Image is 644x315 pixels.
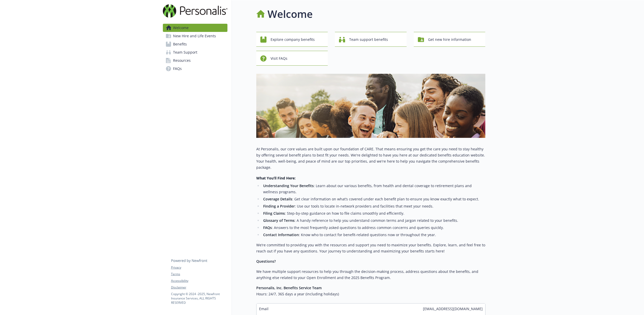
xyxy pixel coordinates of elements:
[414,32,485,47] button: Get new hire information
[173,32,216,40] span: New Hire and Life Events
[428,35,471,44] span: Get new hire information
[171,265,227,270] a: Privacy
[173,56,191,65] span: Resources
[171,292,227,305] p: Copyright © 2024 - 2025 , Newfront Insurance Services, ALL RIGHTS RESERVED
[256,242,485,254] p: We’re committed to providing you with the resources and support you need to maximize your benefit...
[423,306,483,311] span: [EMAIL_ADDRESS][DOMAIN_NAME]
[263,197,292,201] strong: Coverage Details
[171,278,227,283] a: Accessibility
[163,24,227,32] a: Welcome
[262,232,485,238] li: : Know who to contact for benefit-related questions now or throughout the year.
[263,225,272,230] strong: FAQs
[163,40,227,48] a: Benefits
[256,291,485,297] h6: Hours: 24/7, 365 days a year (including holidays)​
[262,183,485,195] li: : Learn about our various benefits, from health and dental coverage to retirement plans and welln...
[263,211,285,216] strong: Filing Claims
[263,218,295,223] strong: Glossary of Terms
[263,183,314,188] strong: Understanding Your Benefits
[263,204,295,209] strong: Finding a Provider
[256,285,322,290] strong: Personalis, Inc. Benefits Service Team
[256,51,328,66] button: Visit FAQs
[163,48,227,56] a: Team Support
[263,232,299,237] strong: Contact Information
[163,56,227,65] a: Resources
[262,217,485,224] li: : A handy reference to help you understand common terms and jargon related to your benefits.
[173,40,187,48] span: Benefits
[349,35,388,44] span: Team support benefits
[256,146,485,171] p: At Personalis, our core values are built upon our foundation of CARE. That means ensuring you get...
[262,225,485,231] li: : Answers to the most frequently asked questions to address common concerns and queries quickly.
[171,285,227,290] a: Disclaimer
[256,32,328,47] button: Explore company benefits
[262,196,485,202] li: : Get clear information on what’s covered under each benefit plan to ensure you know exactly what...
[256,269,485,281] p: We have multiple support resources to help you through the decision-making process, address quest...
[271,54,287,63] span: Visit FAQs
[335,32,407,47] button: Team support benefits
[262,203,485,209] li: : Use our tools to locate in-network providers and facilities that meet your needs.
[256,176,296,180] strong: What You’ll Find Here:
[256,259,276,264] strong: Questions?
[259,306,269,311] span: Email
[163,65,227,73] a: FAQs
[271,35,315,44] span: Explore company benefits
[163,32,227,40] a: New Hire and Life Events
[171,272,227,276] a: Terms
[256,74,485,138] img: overview page banner
[268,6,313,22] h1: Welcome
[173,65,182,73] span: FAQs
[173,24,189,32] span: Welcome
[262,210,485,216] li: : Step-by-step guidance on how to file claims smoothly and efficiently.
[173,48,197,56] span: Team Support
